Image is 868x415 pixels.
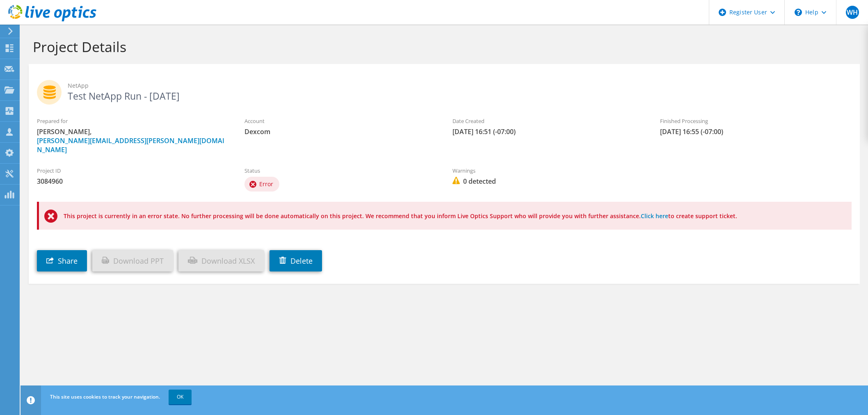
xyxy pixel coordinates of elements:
[37,136,224,154] a: [PERSON_NAME][EMAIL_ADDRESS][PERSON_NAME][DOMAIN_NAME]
[37,250,87,271] a: Share
[37,117,228,125] label: Prepared for
[795,9,802,16] svg: \n
[244,127,436,136] span: Dexcom
[64,212,835,221] p: This project is currently in an error state. No further processing will be done automatically on ...
[37,177,228,186] span: 3084960
[37,166,228,175] label: Project ID
[244,117,436,125] label: Account
[33,38,852,55] h1: Project Details
[92,250,173,271] a: Download PPT
[452,177,644,186] span: 0 detected
[37,127,228,154] span: [PERSON_NAME],
[37,80,852,100] h2: Test NetApp Run - [DATE]
[50,393,160,400] span: This site uses cookies to track your navigation.
[660,117,851,125] label: Finished Processing
[178,250,264,271] a: Download XLSX
[641,212,668,220] a: Click here
[68,81,852,90] span: NetApp
[452,166,644,175] label: Warnings
[259,180,273,188] span: Error
[244,166,436,175] label: Status
[169,390,192,404] a: OK
[846,6,859,19] span: WH
[452,127,644,136] span: [DATE] 16:51 (-07:00)
[452,117,644,125] label: Date Created
[270,250,322,271] a: Delete
[660,127,851,136] span: [DATE] 16:55 (-07:00)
